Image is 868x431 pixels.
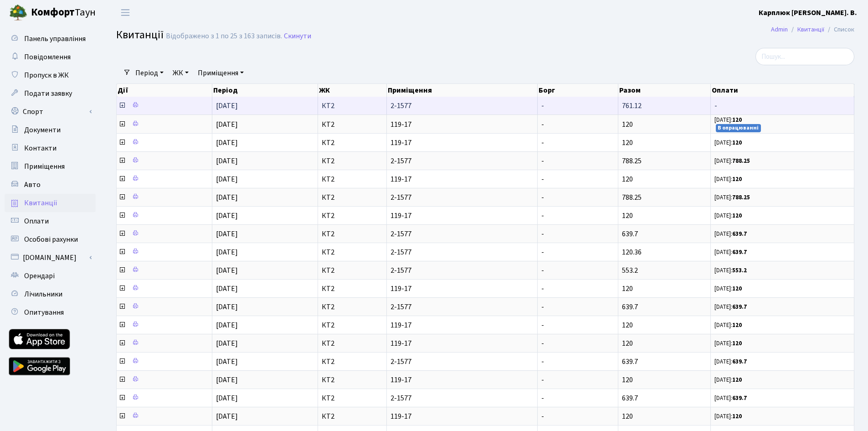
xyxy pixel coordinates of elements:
[538,84,618,97] th: Борг
[732,157,750,165] b: 788.25
[622,284,633,294] span: 120
[322,212,383,219] span: КТ2
[24,271,55,281] span: Орендарі
[732,212,742,220] b: 120
[732,303,747,311] b: 639.7
[714,193,750,202] small: [DATE]:
[24,216,49,226] span: Оплати
[622,247,642,257] span: 120.36
[24,289,62,299] span: Лічильники
[732,376,742,384] b: 120
[732,139,742,147] b: 120
[216,101,238,111] span: [DATE]
[322,121,383,128] span: КТ2
[714,139,742,147] small: [DATE]:
[541,229,544,239] span: -
[390,358,534,365] span: 2-1577
[216,174,238,184] span: [DATE]
[714,358,747,366] small: [DATE]:
[322,285,383,292] span: КТ2
[117,84,212,97] th: Дії
[622,375,633,385] span: 120
[622,338,633,348] span: 120
[732,339,742,348] b: 120
[797,25,824,34] a: Квитанції
[714,102,850,109] span: -
[732,116,742,124] b: 120
[5,267,96,285] a: Орендарі
[390,395,534,402] span: 2-1577
[194,65,247,81] a: Приміщення
[5,48,96,66] a: Повідомлення
[390,194,534,201] span: 2-1577
[322,249,383,256] span: КТ2
[732,230,747,238] b: 639.7
[824,25,854,35] li: Список
[390,157,534,165] span: 2-1577
[622,265,638,275] span: 553.2
[622,302,638,312] span: 639.7
[24,307,64,317] span: Опитування
[714,303,747,311] small: [DATE]:
[5,285,96,303] a: Лічильники
[322,358,383,365] span: КТ2
[714,175,742,183] small: [DATE]:
[216,393,238,403] span: [DATE]
[216,192,238,203] span: [DATE]
[757,20,868,39] nav: breadcrumb
[322,395,383,402] span: КТ2
[390,340,534,347] span: 119-17
[622,119,633,130] span: 120
[322,413,383,420] span: КТ2
[318,84,387,97] th: ЖК
[711,84,854,97] th: Оплати
[390,322,534,329] span: 119-17
[5,66,96,84] a: Пропуск в ЖК
[5,30,96,48] a: Панель управління
[622,138,633,148] span: 120
[216,138,238,148] span: [DATE]
[732,412,742,421] b: 120
[622,320,633,330] span: 120
[714,266,747,275] small: [DATE]:
[622,174,633,184] span: 120
[322,139,383,146] span: КТ2
[541,138,544,148] span: -
[216,284,238,294] span: [DATE]
[322,322,383,329] span: КТ2
[390,102,534,109] span: 2-1577
[24,34,86,44] span: Панель управління
[5,139,96,157] a: Контакти
[24,52,71,62] span: Повідомлення
[5,303,96,322] a: Опитування
[322,176,383,183] span: КТ2
[390,230,534,238] span: 2-1577
[732,193,750,202] b: 788.25
[714,248,747,256] small: [DATE]:
[322,267,383,274] span: КТ2
[216,211,238,221] span: [DATE]
[622,357,638,367] span: 639.7
[755,48,854,65] input: Пошук...
[732,266,747,275] b: 553.2
[390,212,534,219] span: 119-17
[322,157,383,165] span: КТ2
[24,125,61,135] span: Документи
[716,124,761,132] small: В опрацюванні
[732,394,747,402] b: 639.7
[322,230,383,238] span: КТ2
[541,302,544,312] span: -
[390,121,534,128] span: 119-17
[622,211,633,221] span: 120
[216,375,238,385] span: [DATE]
[622,229,638,239] span: 639.7
[114,5,137,20] button: Переключити навігацію
[24,161,65,171] span: Приміщення
[24,143,56,153] span: Контакти
[541,211,544,221] span: -
[5,84,96,103] a: Подати заявку
[390,249,534,256] span: 2-1577
[541,174,544,184] span: -
[9,4,27,22] img: logo.png
[714,412,742,421] small: [DATE]:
